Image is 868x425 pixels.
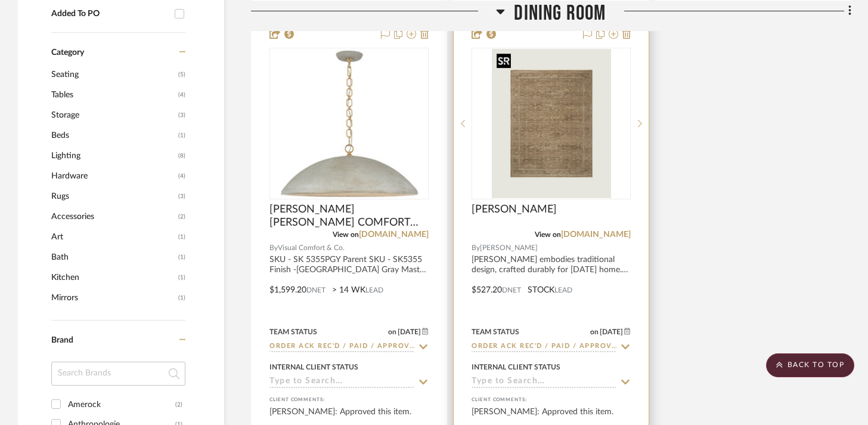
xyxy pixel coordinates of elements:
span: Hardware [51,166,175,186]
span: (3) [178,187,185,206]
div: Internal Client Status [472,362,560,372]
div: (2) [175,395,182,414]
span: View on [333,231,359,238]
span: (4) [178,167,185,186]
input: Search Brands [51,362,185,386]
span: Category [51,48,84,58]
span: Bath [51,247,175,267]
div: Amerock [68,395,175,414]
span: Accessories [51,207,175,227]
span: Rugs [51,186,175,207]
div: 0 [472,48,630,199]
div: Team Status [269,327,317,337]
span: on [590,328,599,335]
span: Tables [51,85,175,105]
span: By [472,242,480,254]
span: (1) [178,288,185,307]
div: Team Status [472,327,519,337]
span: (1) [178,268,185,287]
span: Kitchen [51,267,175,288]
a: [DOMAIN_NAME] [561,230,631,239]
span: Lighting [51,146,175,166]
span: (5) [178,65,185,84]
img: SUZANNE KASLER ELLIOT GAL COMFORT SIGNATURE COLLECTIONRANDE PENDANT IN PORTLAND GRAY [275,49,424,198]
scroll-to-top-button: BACK TO TOP [766,353,854,377]
input: Type to Search… [269,341,414,353]
span: [DATE] [396,328,422,336]
span: [PERSON_NAME] [480,242,538,254]
span: Storage [51,105,175,125]
span: (1) [178,126,185,145]
span: [PERSON_NAME] [472,203,557,216]
span: Mirrors [51,288,175,308]
span: [PERSON_NAME] [PERSON_NAME] COMFORT SIGNATURE COLLECTIONRANDE PENDANT IN [GEOGRAPHIC_DATA] GRAY [269,203,429,229]
img: Ardith Rug [492,49,611,198]
span: (1) [178,227,185,247]
span: By [269,242,278,254]
span: Visual Comfort & Co. [278,242,345,254]
a: [DOMAIN_NAME] [359,230,429,239]
span: Beds [51,125,175,146]
span: (4) [178,85,185,104]
span: Seating [51,64,175,85]
span: (2) [178,207,185,226]
span: Art [51,227,175,247]
input: Type to Search… [472,377,616,388]
span: (1) [178,248,185,267]
span: Brand [51,336,73,344]
span: (3) [178,106,185,125]
input: Type to Search… [269,377,414,388]
span: on [388,328,396,335]
span: (8) [178,146,185,165]
div: Internal Client Status [269,362,358,372]
input: Type to Search… [472,341,616,353]
span: View on [535,231,561,238]
span: [DATE] [599,328,624,336]
div: Added To PO [51,9,169,19]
